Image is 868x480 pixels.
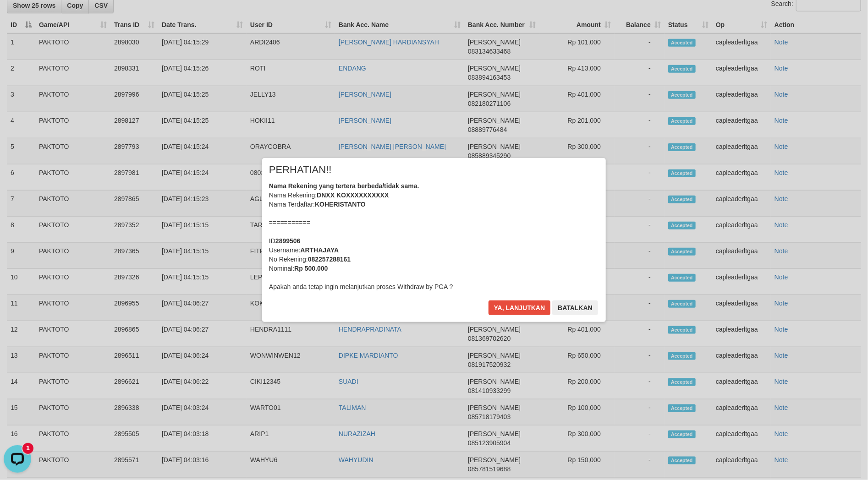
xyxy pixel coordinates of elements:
[269,165,332,175] span: PERHATIAN!!
[300,246,339,254] b: ARTHAJAYA
[269,181,599,291] div: Nama Rekening: Nama Terdaftar: =========== ID Username: No Rekening: Nominal: Apakah anda tetap i...
[269,182,419,190] b: Nama Rekening yang tertera berbeda/tidak sama.
[317,191,389,199] b: DNXX KOXXXXXXXXXX
[308,256,351,263] b: 082257288161
[294,265,328,272] b: Rp 500.000
[552,300,598,315] button: Batalkan
[489,300,551,315] button: Ya, lanjutkan
[4,4,31,31] button: Open LiveChat chat widget
[22,1,33,12] div: New messages notification
[275,237,301,245] b: 2899506
[315,201,366,208] b: KOHERISTANTO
